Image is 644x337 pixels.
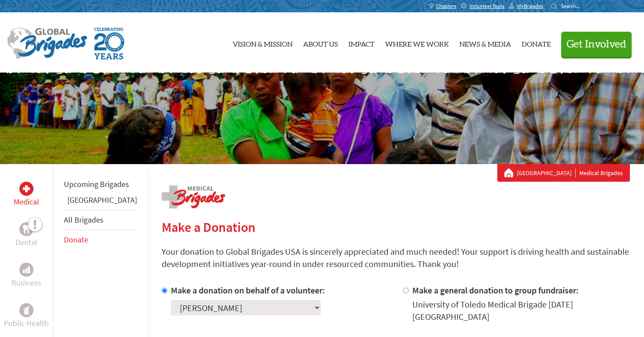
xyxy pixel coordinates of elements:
[4,317,49,330] p: Public Health
[303,20,338,66] a: About Us
[14,196,39,208] p: Medical
[162,185,225,209] img: logo-medical.png
[19,222,33,236] div: Dental
[4,303,49,330] a: Public HealthPublic Health
[162,245,630,270] p: Your donation to Global Brigades USA is sincerely appreciated and much needed! Your support is dr...
[7,28,87,59] img: Global Brigades Logo
[23,185,30,192] img: Medical
[385,20,449,66] a: Where We Work
[561,3,586,9] input: Search...
[67,195,137,205] a: [GEOGRAPHIC_DATA]
[517,168,576,177] a: [GEOGRAPHIC_DATA]
[64,234,88,245] a: Donate
[436,3,456,10] span: Chapters
[412,298,630,323] div: University of Toledo Medical Brigade [DATE] [GEOGRAPHIC_DATA]
[470,3,504,10] span: Volunteer Tools
[64,215,104,225] a: All Brigades
[23,225,30,233] img: Dental
[11,263,41,289] a: BusinessBusiness
[64,194,137,210] li: Guatemala
[171,285,325,296] label: Make a donation on behalf of a volunteer:
[64,210,137,230] li: All Brigades
[504,168,623,177] div: Medical Brigades
[19,182,33,196] div: Medical
[23,266,30,273] img: Business
[19,303,33,317] div: Public Health
[162,219,630,235] h2: Make a Donation
[459,20,511,66] a: News & Media
[23,306,30,315] img: Public Health
[19,263,33,277] div: Business
[517,3,543,10] span: MyBrigades
[64,179,129,189] a: Upcoming Brigades
[348,20,374,66] a: Impact
[94,28,124,59] img: Global Brigades Celebrating 20 Years
[11,277,41,289] p: Business
[566,39,626,50] span: Get Involved
[15,236,37,249] p: Dental
[64,175,137,194] li: Upcoming Brigades
[522,20,551,66] a: Donate
[64,230,137,249] li: Donate
[15,222,37,249] a: DentalDental
[561,32,632,57] button: Get Involved
[233,20,292,66] a: Vision & Mission
[14,182,39,208] a: MedicalMedical
[412,285,579,296] label: Make a general donation to group fundraiser:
